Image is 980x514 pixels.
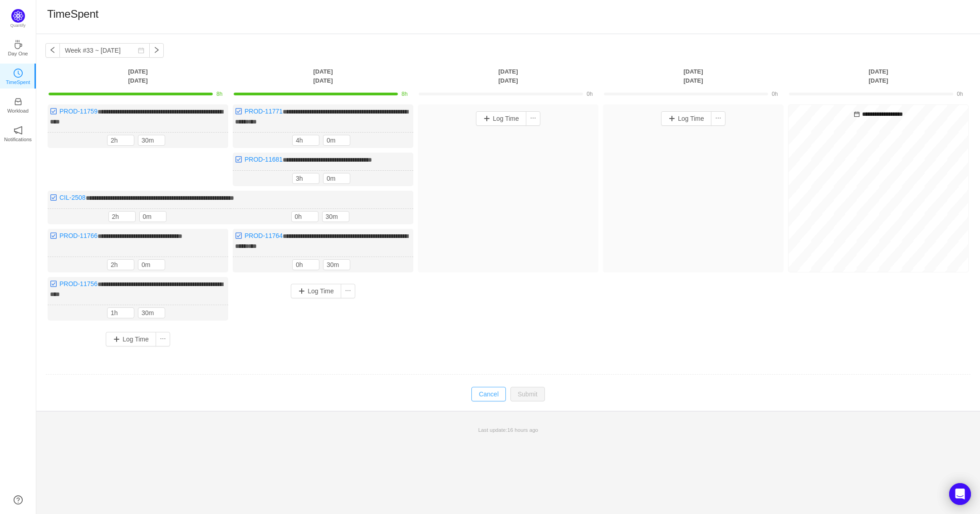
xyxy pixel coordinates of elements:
[587,91,593,97] span: 0h
[245,108,283,115] a: PROD-11771
[507,427,538,433] span: 16 hours ago
[7,107,29,115] p: Workload
[786,67,971,85] th: [DATE] [DATE]
[59,232,98,239] a: PROD-11766
[4,135,32,143] p: Notifications
[14,71,23,80] a: icon: clock-circleTimeSpent
[235,108,242,115] img: 10318
[138,47,144,54] i: icon: calendar
[526,111,540,126] button: icon: ellipsis
[476,111,526,126] button: Log Time
[6,78,30,86] p: TimeSpent
[156,332,170,346] button: icon: ellipsis
[510,387,545,401] button: Submit
[8,49,28,58] p: Day One
[772,91,778,97] span: 0h
[235,232,242,239] img: 10318
[957,91,963,97] span: 0h
[47,7,98,21] h1: TimeSpent
[50,280,57,287] img: 10318
[59,194,86,201] a: CIL-2508
[291,284,341,298] button: Log Time
[14,495,23,504] a: icon: question-circle
[14,43,23,52] a: icon: coffeeDay One
[478,427,538,433] span: Last update:
[45,43,60,58] button: icon: left
[661,111,711,126] button: Log Time
[245,232,283,239] a: PROD-11764
[59,43,150,58] input: Select a week
[50,194,57,201] img: 10318
[402,91,407,97] span: 8h
[14,40,23,49] i: icon: coffee
[341,284,355,298] button: icon: ellipsis
[230,67,416,85] th: [DATE] [DATE]
[601,67,786,85] th: [DATE] [DATE]
[50,232,57,239] img: 10318
[59,108,98,115] a: PROD-11759
[14,97,23,106] i: icon: inbox
[59,280,98,287] a: PROD-11756
[416,67,601,85] th: [DATE] [DATE]
[949,483,971,505] div: Открыть службу сообщений Intercom
[10,23,26,29] p: Quantify
[854,111,860,117] i: icon: calendar
[14,126,23,135] i: icon: notification
[45,67,230,85] th: [DATE] [DATE]
[14,128,23,138] a: icon: notificationNotifications
[14,100,23,109] a: icon: inboxWorkload
[235,156,242,163] img: 10318
[11,9,25,23] img: Quantify
[14,69,23,78] i: icon: clock-circle
[50,108,57,115] img: 10318
[471,387,506,401] button: Cancel
[106,332,156,346] button: Log Time
[245,156,283,163] a: PROD-11681
[216,91,222,97] span: 8h
[149,43,164,58] button: icon: right
[711,111,725,126] button: icon: ellipsis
